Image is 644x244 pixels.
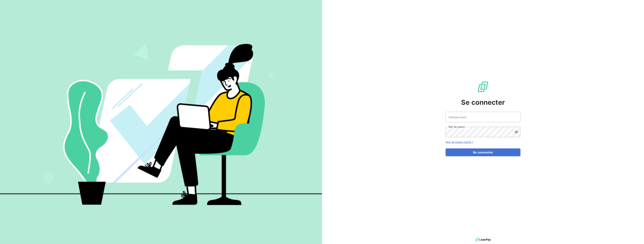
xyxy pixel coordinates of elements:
a: Mot de passe oublié ? [446,140,473,144]
img: logo [475,237,491,243]
img: Logo LeanPay [477,81,489,93]
input: placeholder [446,112,520,122]
span: Se connecter [461,97,505,107]
button: Se connecter [446,148,520,156]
